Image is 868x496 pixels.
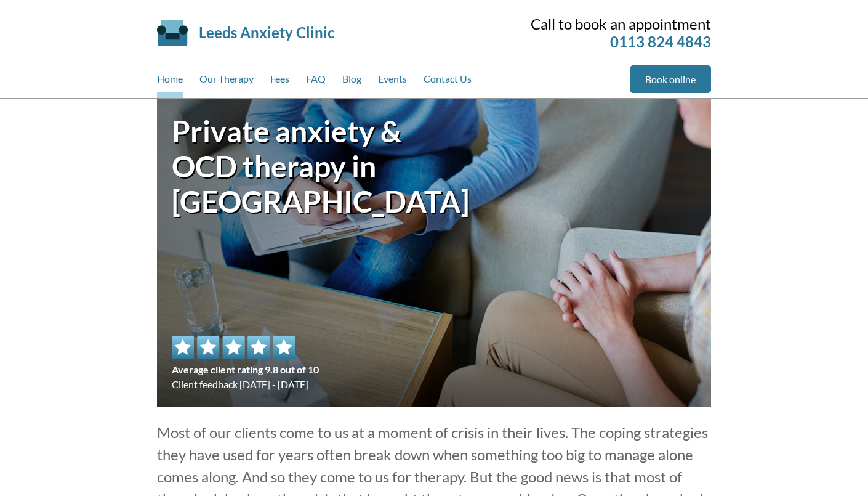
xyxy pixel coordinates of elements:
[610,33,711,51] a: 0113 824 4843
[157,65,183,98] a: Home
[172,113,434,219] h1: Private anxiety & OCD therapy in [GEOGRAPHIC_DATA]
[306,65,326,98] a: FAQ
[342,65,361,98] a: Blog
[172,336,319,392] div: Client feedback [DATE] - [DATE]
[199,23,334,41] a: Leeds Anxiety Clinic
[630,65,711,93] a: Book online
[378,65,407,98] a: Events
[172,336,295,359] img: 5 star rating
[199,65,254,98] a: Our Therapy
[270,65,289,98] a: Fees
[424,65,472,98] a: Contact Us
[172,362,319,377] span: Average client rating 9.8 out of 10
